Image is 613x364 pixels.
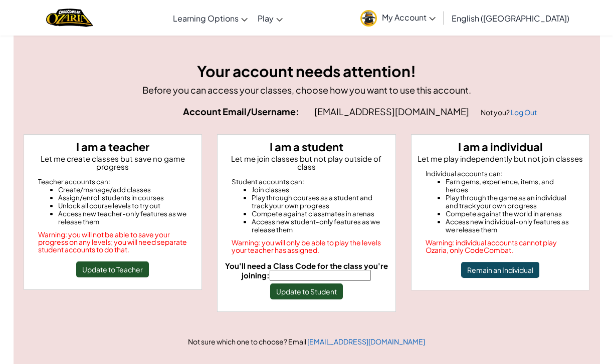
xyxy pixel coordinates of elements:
[355,2,441,34] a: My Account
[232,178,381,186] div: Student accounts can:
[183,106,299,117] strong: Account Email/Username:
[252,210,381,218] li: Compete against classmates in arenas
[28,155,198,171] p: Let me create classes but save no game progress
[360,10,377,27] img: avatar
[258,13,274,24] span: Play
[58,194,188,202] li: Assign/enroll students in courses
[270,283,343,299] button: Update to Student
[446,178,575,194] li: Earn gems, experience, items, and heroes
[446,218,575,234] li: Access new individual-only features as we release them
[481,108,511,117] span: Not you?
[416,155,585,163] p: Let me play independently but not join classes
[222,155,391,171] p: Let me join classes but not play outside of class
[252,218,381,234] li: Access new student-only features as we release them
[225,261,388,280] span: You'll need a Class Code for the class you're joining:
[446,210,575,218] li: Compete against the world in arenas
[452,13,569,24] span: English ([GEOGRAPHIC_DATA])
[173,13,239,24] span: Learning Options
[252,186,381,194] li: Join classes
[307,337,425,346] a: [EMAIL_ADDRESS][DOMAIN_NAME]
[38,231,188,253] div: Warning: you will not be able to save your progress on any levels; you will need separate student...
[46,8,93,28] a: Ozaria by CodeCombat logo
[168,5,253,32] a: Learning Options
[24,60,590,83] h3: Your account needs attention!
[314,106,471,117] span: [EMAIL_ADDRESS][DOMAIN_NAME]
[270,140,343,154] strong: I am a student
[58,186,188,194] li: Create/manage/add classes
[446,194,575,210] li: Play through the game as an individual and track your own progress
[232,239,381,254] div: Warning: you will only be able to play the levels your teacher has assigned.
[76,261,149,277] button: Update to Teacher
[252,194,381,210] li: Play through courses as a student and track your own progress
[426,170,575,178] div: Individual accounts can:
[270,270,371,281] input: You'll need a Class Code for the class you're joining:
[511,108,537,117] a: Log Out
[447,5,574,32] a: English ([GEOGRAPHIC_DATA])
[426,239,575,254] div: Warning: individual accounts cannot play Ozaria, only CodeCombat.
[24,83,590,97] p: Before you can access your classes, choose how you want to use this account.
[38,178,188,186] div: Teacher accounts can:
[58,210,188,226] li: Access new teacher-only features as we release them
[46,8,93,28] img: Home
[253,5,288,32] a: Play
[461,262,539,278] button: Remain an Individual
[76,140,149,154] strong: I am a teacher
[58,202,188,210] li: Unlock all course levels to try out
[458,140,543,154] strong: I am a individual
[382,12,436,23] span: My Account
[188,337,307,346] span: Not sure which one to choose? Email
